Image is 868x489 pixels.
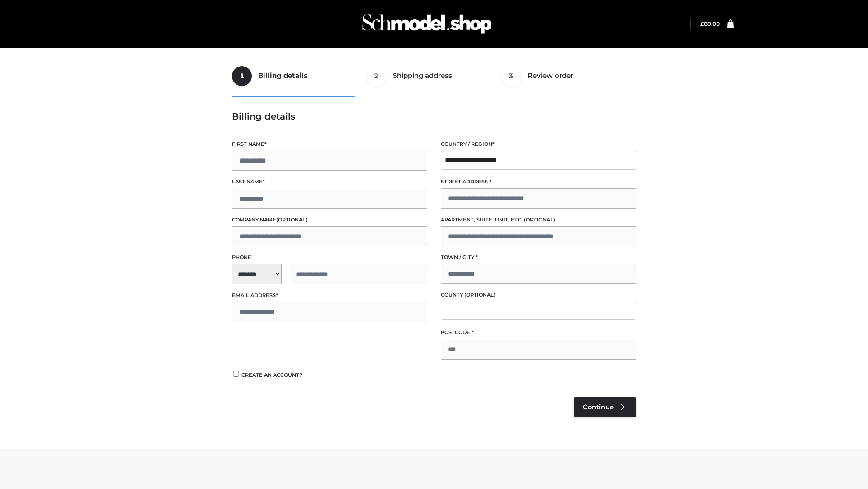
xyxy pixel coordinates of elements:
[232,111,636,122] h3: Billing details
[574,397,636,417] a: Continue
[464,292,495,298] span: (optional)
[232,291,427,300] label: Email address
[700,20,720,27] bdi: 89.00
[441,291,636,299] label: County
[232,177,427,186] label: Last name
[524,216,555,223] span: (optional)
[441,216,636,224] label: Apartment, suite, unit, etc.
[441,253,636,262] label: Town / City
[241,372,302,378] span: Create an account?
[583,403,614,411] span: Continue
[232,216,427,224] label: Company name
[232,253,427,262] label: Phone
[276,216,307,223] span: (optional)
[441,140,636,149] label: Country / Region
[232,140,427,149] label: First name
[441,177,636,186] label: Street address
[700,20,720,27] a: £89.00
[232,371,240,377] input: Create an account?
[359,6,495,42] img: Schmodel Admin 964
[441,328,636,337] label: Postcode
[700,20,704,27] span: £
